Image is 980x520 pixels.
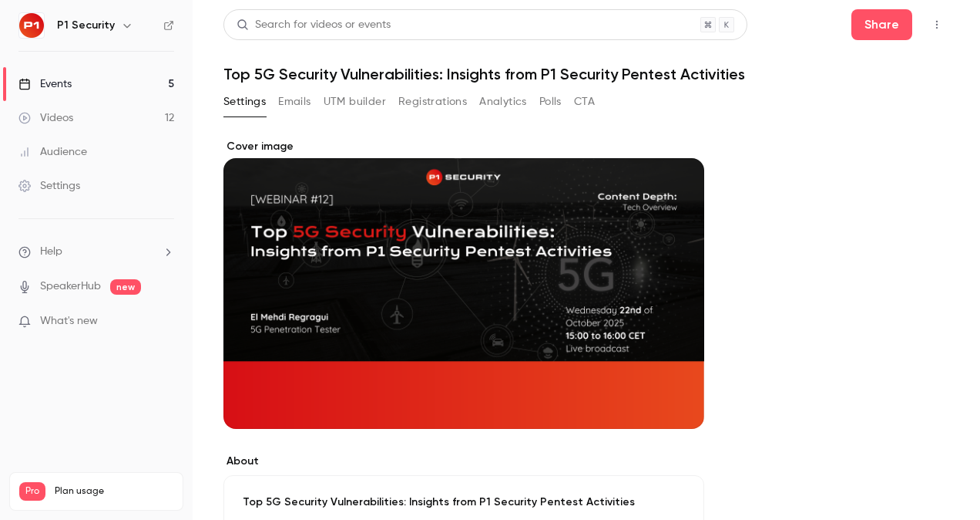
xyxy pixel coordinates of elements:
button: Settings [223,89,266,114]
h1: Top 5G Security Vulnerabilities: Insights from P1 Security Pentest Activities [223,65,949,83]
a: SpeakerHub [40,279,101,295]
label: Cover image [223,139,704,154]
p: Top 5G Security Vulnerabilities: Insights from P1 Security Pentest Activities [243,495,685,510]
div: Audience [18,144,87,160]
div: Events [18,76,72,92]
section: Cover image [223,139,704,429]
div: Videos [18,110,73,126]
button: UTM builder [324,89,386,114]
span: What's new [40,313,98,329]
div: Search for videos or events [237,17,391,33]
label: About [223,454,704,469]
span: Pro [19,482,45,501]
h6: P1 Security [57,18,115,33]
span: new [110,279,141,295]
img: P1 Security [19,13,44,38]
span: Plan usage [55,485,173,498]
span: Help [40,244,62,260]
button: Registrations [398,89,467,114]
button: Polls [539,89,562,114]
div: Settings [18,178,80,194]
button: Share [851,9,912,40]
li: help-dropdown-opener [18,244,174,260]
button: Emails [278,89,310,114]
button: CTA [574,89,595,114]
iframe: Noticeable Trigger [156,315,174,329]
button: Analytics [479,89,527,114]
